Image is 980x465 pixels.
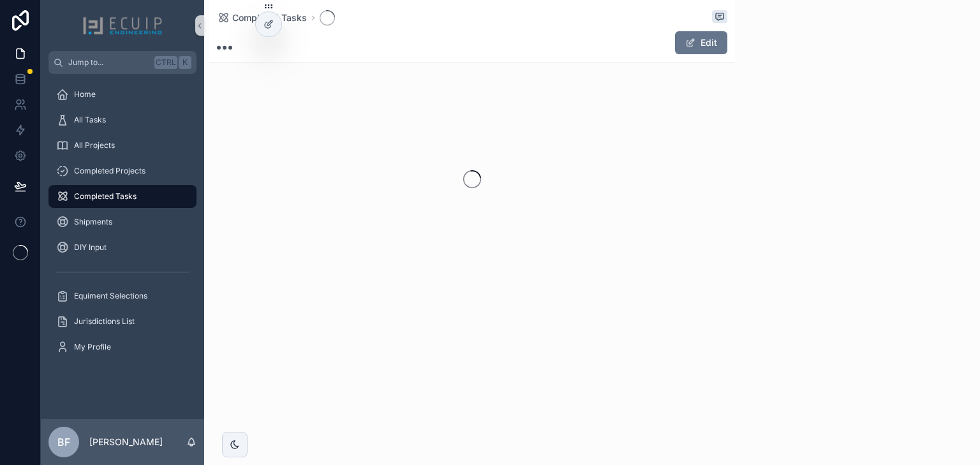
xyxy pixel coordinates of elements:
[48,210,197,233] a: Shipments
[74,140,115,151] span: All Projects
[74,291,147,301] span: Equiment Selections
[48,236,197,259] a: DIY Input
[232,11,307,24] span: Completed Tasks
[82,15,163,36] img: App logo
[89,436,163,448] p: [PERSON_NAME]
[48,310,197,333] a: Jurisdictions List
[57,434,70,450] span: BF
[74,316,135,327] span: Jurisdictions List
[74,89,96,100] span: Home
[48,51,197,74] button: Jump to...CtrlK
[217,11,307,24] a: Completed Tasks
[48,185,197,208] a: Completed Tasks
[74,242,107,253] span: DIY Input
[48,159,197,182] a: Completed Projects
[675,31,727,54] button: Edit
[48,284,197,307] a: Equiment Selections
[41,74,204,375] div: scrollable content
[48,108,197,131] a: All Tasks
[180,57,190,68] span: K
[74,191,137,202] span: Completed Tasks
[48,83,197,106] a: Home
[68,57,149,68] span: Jump to...
[74,166,145,176] span: Completed Projects
[74,217,112,227] span: Shipments
[154,56,177,69] span: Ctrl
[48,336,197,358] a: My Profile
[74,115,106,125] span: All Tasks
[48,134,197,157] a: All Projects
[74,342,111,352] span: My Profile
